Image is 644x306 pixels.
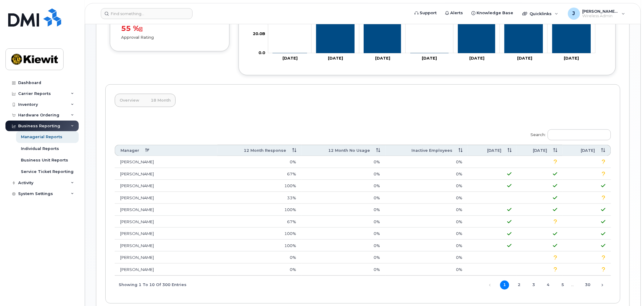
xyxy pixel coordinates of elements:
[121,24,218,32] div: 55 %
[601,186,606,186] i: Approved
[601,210,606,210] i: Approved
[385,180,468,192] td: 0%
[302,168,385,180] td: 0%
[385,240,468,252] td: 0%
[217,252,302,264] td: 0%
[146,94,176,107] a: 18 Month
[302,252,385,264] td: 0%
[385,145,468,156] th: Inactive Employees: activate to sort column ascending
[302,216,385,228] td: 0%
[422,56,437,60] tspan: [DATE]
[115,156,217,168] td: [PERSON_NAME]
[553,258,557,258] i: No response
[217,264,302,276] td: 0%
[115,145,217,156] th: Manager: activate to sort column descending
[115,240,217,252] td: [PERSON_NAME]
[527,125,611,142] label: Search:
[553,210,557,210] i: Approved
[385,192,468,204] td: 0%
[115,252,217,264] td: [PERSON_NAME]
[217,240,302,252] td: 100%
[217,180,302,192] td: 100%
[507,210,511,210] i: Approved
[302,264,385,276] td: 0%
[385,252,468,264] td: 0%
[302,228,385,240] td: 0%
[507,234,511,234] i: Approved
[217,216,302,228] td: 67%
[385,156,468,168] td: 0%
[517,56,532,60] tspan: [DATE]
[302,204,385,216] td: 0%
[302,145,385,156] th: 12 Month No Usage: activate to sort column ascending
[115,192,217,204] td: [PERSON_NAME]
[441,7,467,19] a: Alerts
[282,56,298,60] tspan: [DATE]
[115,168,217,180] td: [PERSON_NAME]
[567,282,578,287] span: …
[121,34,218,40] div: Approval Rating
[530,11,552,16] span: Quicklinks
[375,56,390,60] tspan: [DATE]
[469,56,484,60] tspan: [DATE]
[529,281,538,290] a: 3
[385,228,468,240] td: 0%
[385,264,468,276] td: 0%
[515,281,524,290] a: 2
[217,228,302,240] td: 100%
[115,264,217,276] td: [PERSON_NAME]
[328,56,343,60] tspan: [DATE]
[601,222,606,222] i: Approved
[583,14,619,18] span: Wireless Admin
[598,281,607,290] a: Next
[558,281,567,290] a: 5
[115,280,187,290] div: Showing 1 to 10 of 300 entries
[411,7,441,19] a: Support
[500,281,509,290] a: 1
[115,228,217,240] td: [PERSON_NAME]
[302,156,385,168] td: 0%
[564,8,629,20] div: Jayna.Robinson
[507,186,511,186] i: Approved
[602,258,606,258] i: No response
[217,192,302,204] td: 33%
[115,94,144,107] a: Overview
[563,145,611,156] th: Jun 25: activate to sort column ascending
[420,10,437,16] span: Support
[385,216,468,228] td: 0%
[553,186,557,186] i: Approved
[302,192,385,204] td: 0%
[564,56,579,60] tspan: [DATE]
[217,204,302,216] td: 100%
[618,280,639,301] iframe: Messenger Launcher
[385,168,468,180] td: 0%
[583,281,593,290] a: 30
[467,7,518,19] a: Knowledge Base
[553,222,557,222] i: No response
[101,8,193,19] input: Find something...
[548,129,611,140] input: Search:
[385,204,468,216] td: 0%
[468,145,517,156] th: Aug 25: activate to sort column ascending
[115,204,217,216] td: [PERSON_NAME]
[507,246,511,246] i: Approved
[583,9,619,14] span: [PERSON_NAME].[PERSON_NAME]
[115,180,217,192] td: [PERSON_NAME]
[217,168,302,180] td: 67%
[253,31,265,36] tspan: 20.0B
[553,246,557,246] i: Approved
[259,50,265,55] tspan: 0.0
[601,234,606,234] i: Approved
[302,180,385,192] td: 0%
[517,145,563,156] th: Jul 25: activate to sort column ascending
[486,281,495,290] a: Previous
[507,222,511,222] i: Approved
[477,10,514,16] span: Knowledge Base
